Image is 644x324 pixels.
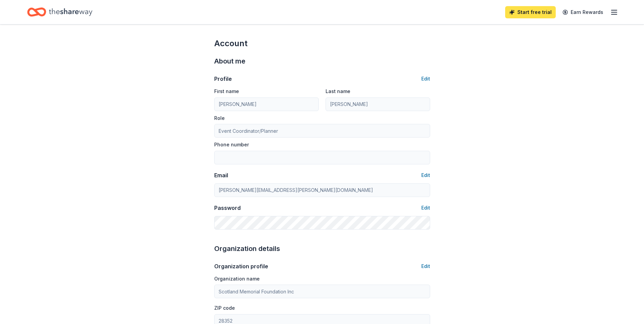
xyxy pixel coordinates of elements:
label: First name [214,88,239,95]
div: About me [214,56,430,67]
a: Home [27,4,92,20]
label: ZIP code [214,305,235,311]
label: Last name [326,88,350,95]
label: Role [214,115,225,122]
button: Edit [421,75,430,83]
button: Edit [421,204,430,212]
button: Edit [421,171,430,179]
a: Earn Rewards [558,6,607,18]
div: Organization details [214,243,430,254]
div: Account [214,38,430,49]
div: Password [214,204,241,212]
label: Organization name [214,275,260,282]
a: Start free trial [505,6,556,18]
div: Organization profile [214,262,268,270]
div: Email [214,171,228,179]
label: Phone number [214,141,249,148]
button: Edit [421,262,430,270]
div: Profile [214,75,232,83]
